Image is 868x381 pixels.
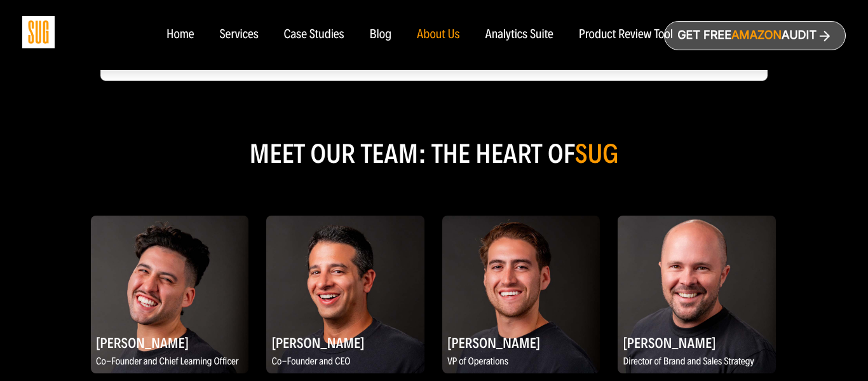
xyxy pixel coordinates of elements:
a: Analytics Suite [485,28,553,42]
img: Evan Kesner, Co-Founder and CEO [266,216,424,373]
span: SUG [575,137,619,170]
img: Sug [22,16,55,48]
h2: [PERSON_NAME] [618,330,775,355]
a: Get freeAmazonAudit [664,21,846,50]
h2: [PERSON_NAME] [266,330,424,355]
p: Director of Brand and Sales Strategy [618,354,775,370]
p: Co-Founder and Chief Learning Officer [91,354,248,370]
a: Product Review Tool [579,28,673,42]
a: Case Studies [284,28,344,42]
a: Services [219,28,258,42]
h2: [PERSON_NAME] [91,330,248,355]
img: Brett Vetter, Director of Brand and Sales Strategy [618,216,775,373]
img: Daniel Tejada, Co-Founder and Chief Learning Officer [91,216,248,373]
h2: [PERSON_NAME] [442,330,600,355]
a: About Us [417,28,460,42]
a: Blog [370,28,392,42]
img: Marco Tejada, VP of Operations [442,216,600,373]
p: VP of Operations [442,354,600,370]
span: Amazon [731,29,782,42]
p: Co-Founder and CEO [266,354,424,370]
a: Home [166,28,194,42]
